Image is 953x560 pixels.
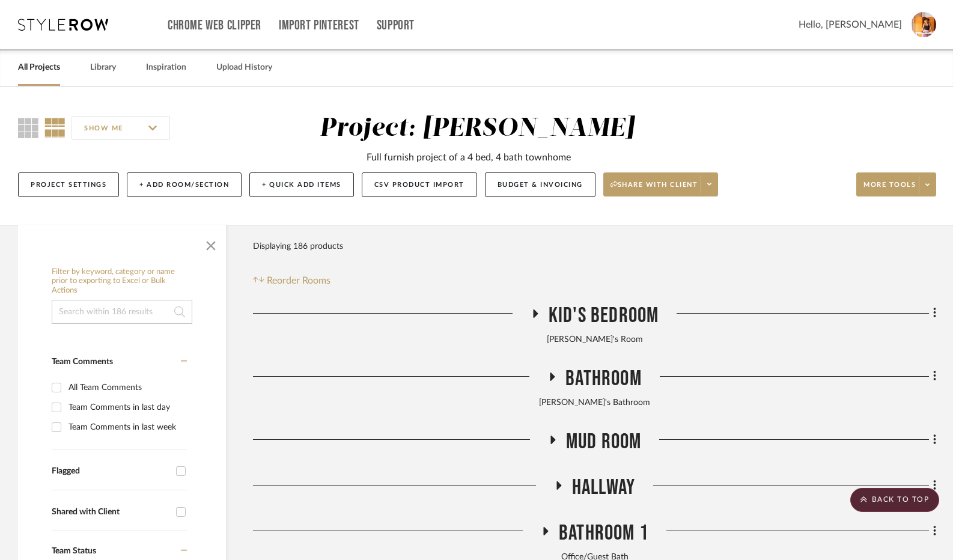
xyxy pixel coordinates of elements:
span: Mud Room [566,429,642,455]
scroll-to-top-button: BACK TO TOP [850,488,939,512]
span: Hallway [572,475,635,501]
span: Bathroom [565,366,642,392]
button: Project Settings [18,172,119,197]
div: Displaying 186 products [253,234,343,258]
span: Reorder Rooms [267,273,330,288]
a: Upload History [216,59,272,76]
a: Support [377,20,415,31]
img: avatar [911,12,936,37]
div: Team Comments in last week [69,418,184,437]
input: Search within 186 results [52,300,192,324]
div: All Team Comments [69,378,184,397]
a: Library [90,59,116,76]
a: Import Pinterest [279,20,359,31]
button: Reorder Rooms [253,273,330,288]
div: Project: [PERSON_NAME] [320,116,635,141]
button: Close [199,231,223,255]
div: Flagged [52,466,170,476]
span: Hello, [PERSON_NAME] [799,17,902,32]
button: CSV Product Import [362,172,477,197]
h6: Filter by keyword, category or name prior to exporting to Excel or Bulk Actions [52,267,192,296]
div: [PERSON_NAME]'s Bathroom [253,397,936,410]
span: Team Comments [52,358,113,366]
div: Shared with Client [52,507,170,517]
span: Team Status [52,547,96,555]
span: Kid's Bedroom [549,303,659,329]
button: Share with client [603,172,719,196]
div: Team Comments in last day [69,398,184,417]
span: More tools [863,180,916,198]
a: Chrome Web Clipper [168,20,261,31]
div: [PERSON_NAME]'s Room [253,333,936,347]
span: Bathroom 1 [559,520,648,546]
a: All Projects [18,59,60,76]
button: + Add Room/Section [127,172,242,197]
button: + Quick Add Items [249,172,354,197]
button: More tools [856,172,936,196]
div: Full furnish project of a 4 bed, 4 bath townhome [367,150,571,165]
span: Share with client [610,180,698,198]
a: Inspiration [146,59,186,76]
button: Budget & Invoicing [485,172,595,197]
